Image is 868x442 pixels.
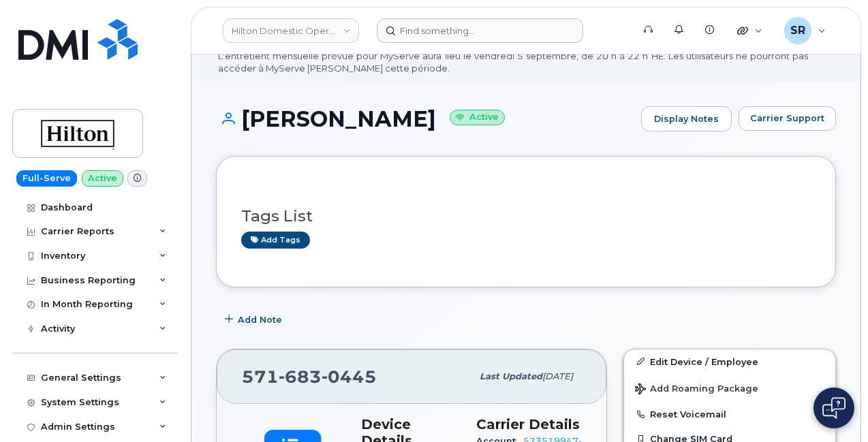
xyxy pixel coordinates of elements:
span: [DATE] [542,371,573,381]
span: 683 [279,366,322,387]
span: Add Note [238,313,282,326]
span: SR [790,22,805,39]
small: Active [450,110,505,125]
button: Reset Voicemail [624,402,835,426]
h3: Carrier Details [476,416,582,432]
div: Quicklinks [728,17,772,44]
span: 0445 [322,366,377,387]
span: Last updated [480,371,542,381]
h3: Tags List [241,208,811,225]
a: Display Notes [641,106,732,132]
img: Open chat [822,397,846,419]
div: Sebastian Reissig [775,17,835,44]
input: Find something... [377,18,583,43]
a: Edit Device / Employee [624,349,835,374]
h1: [PERSON_NAME] [216,107,634,131]
a: Add tags [241,232,310,249]
span: Carrier Support [750,112,824,125]
button: Add Note [216,308,294,332]
button: Carrier Support [739,106,836,131]
button: Add Roaming Package [624,374,835,402]
span: 571 [242,366,377,387]
span: Add Roaming Package [635,383,758,396]
a: Hilton Domestic Operating Company Inc [223,18,359,43]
